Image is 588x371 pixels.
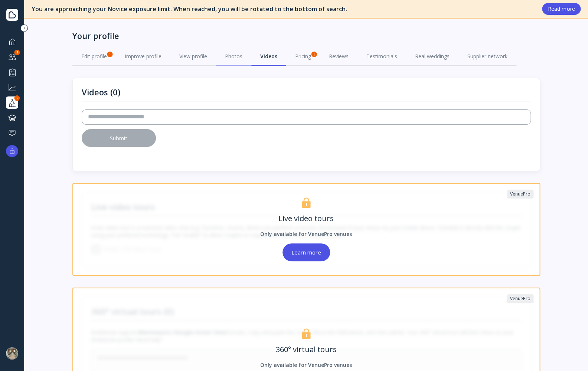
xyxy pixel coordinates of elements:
[82,129,156,147] button: Submit
[251,47,286,66] a: Videos
[72,30,119,41] div: Your profile
[282,243,330,261] button: Learn more
[125,53,161,60] div: Improve profile
[6,127,18,139] a: Help & support
[6,81,18,93] a: Grow your business
[6,145,18,157] button: Upgrade options
[357,47,406,66] a: Testimonials
[6,96,18,109] div: Your profile
[170,47,216,66] a: View profile
[548,6,575,12] div: Read more
[311,52,317,57] div: 1
[291,249,321,255] div: Learn more
[6,66,18,78] a: Performance
[415,53,450,60] div: Real weddings
[286,47,320,66] a: Pricing1
[467,53,507,60] div: Supplier network
[82,87,120,97] div: Videos (0)
[458,47,516,66] a: Supplier network
[6,51,18,63] a: Couples manager1
[116,47,170,66] a: Improve profile
[14,50,20,55] div: 1
[366,53,397,60] div: Testimonials
[260,361,352,368] div: Only available for VenuePro venues
[225,53,242,60] div: Photos
[406,47,458,66] a: Real weddings
[110,135,127,141] div: Submit
[260,230,352,237] div: Only available for VenuePro venues
[278,214,334,223] div: Live video tours
[6,96,18,109] a: Your profile2
[260,53,277,60] div: Videos
[81,53,107,60] div: Edit profile
[320,47,357,66] a: Reviews
[14,95,20,101] div: 2
[6,112,18,124] a: Knowledge hub
[295,53,311,60] div: Pricing
[32,5,535,13] div: You are approaching your Novice exposure limit. When reached, you will be rotated to the bottom o...
[107,52,112,57] div: 1
[329,53,349,60] div: Reviews
[216,47,251,66] a: Photos
[542,3,581,15] button: Read more
[6,36,18,48] a: Dashboard
[510,296,530,302] div: VenuePro
[179,53,207,60] div: View profile
[510,191,530,197] div: VenuePro
[276,345,337,354] div: 360° virtual tours
[6,51,18,63] div: Couples manager
[72,47,116,66] a: Edit profile1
